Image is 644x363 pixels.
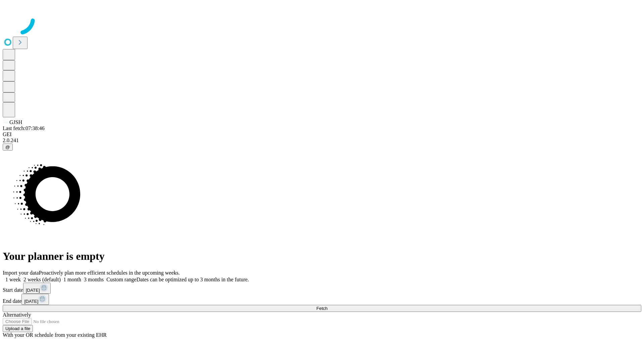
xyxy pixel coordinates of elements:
[3,312,31,318] span: Alternatively
[5,145,10,150] span: @
[316,306,327,311] span: Fetch
[21,294,49,305] button: [DATE]
[137,277,249,282] span: Dates can be optimized up to 3 months in the future.
[3,270,39,276] span: Import your data
[3,125,45,131] span: Last fetch: 07:38:46
[24,299,38,304] span: [DATE]
[3,283,641,294] div: Start date
[3,131,641,137] div: GEI
[63,277,81,282] span: 1 month
[23,277,61,282] span: 2 weeks (default)
[3,250,641,263] h1: Your planner is empty
[3,305,641,312] button: Fetch
[5,277,21,282] span: 1 week
[84,277,104,282] span: 3 months
[3,137,641,144] div: 2.0.241
[3,294,641,305] div: End date
[26,288,40,293] span: [DATE]
[3,332,107,338] span: With your OR schedule from your existing EHR
[3,325,33,332] button: Upload a file
[39,270,180,276] span: Proactively plan more efficient schedules in the upcoming weeks.
[106,277,136,282] span: Custom range
[9,119,22,125] span: GJSH
[3,144,13,151] button: @
[23,283,51,294] button: [DATE]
